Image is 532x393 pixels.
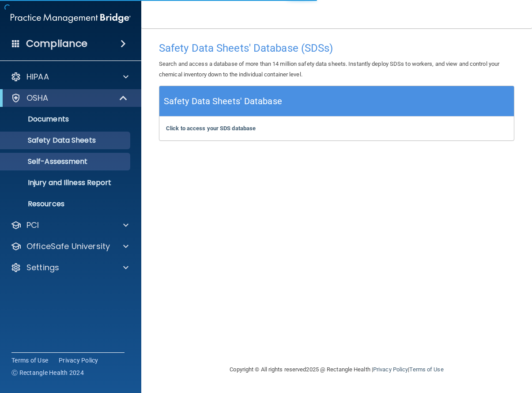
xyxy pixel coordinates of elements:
a: HIPAA [11,72,128,82]
p: Safety Data Sheets [6,136,126,145]
div: Copyright © All rights reserved 2025 @ Rectangle Health | | [176,355,498,384]
h4: Safety Data Sheets' Database (SDSs) [159,42,514,54]
p: Injury and Illness Report [6,178,126,187]
p: Documents [6,115,126,124]
a: OfficeSafe University [11,241,128,252]
p: PCI [26,220,39,231]
p: HIPAA [26,72,49,82]
p: Resources [6,200,126,208]
h4: Compliance [26,38,87,50]
img: PMB logo [11,9,131,27]
a: Terms of Use [409,366,443,373]
a: Privacy Policy [373,366,408,373]
p: OfficeSafe University [26,241,110,252]
a: Settings [11,262,128,273]
a: Privacy Policy [59,356,98,365]
p: Search and access a database of more than 14 million safety data sheets. Instantly deploy SDSs to... [159,59,514,80]
a: PCI [11,220,128,231]
span: Ⓒ Rectangle Health 2024 [11,368,84,377]
p: Self-Assessment [6,157,126,166]
a: Terms of Use [11,356,48,365]
h5: Safety Data Sheets' Database [164,94,282,109]
p: Settings [26,262,59,273]
a: OSHA [11,93,128,103]
p: OSHA [26,93,49,103]
a: Click to access your SDS database [166,125,256,132]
